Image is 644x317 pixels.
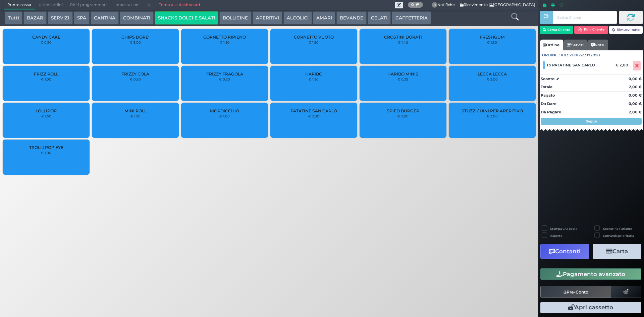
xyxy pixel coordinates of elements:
label: Scontrino Parlante [603,226,632,231]
span: CROSTINI DORATI [384,35,422,40]
button: BOLLICINE [219,11,251,25]
button: Carta [593,244,641,259]
span: LOLLIPOP [36,108,57,113]
small: € 1,50 [130,114,141,118]
a: Torna alla dashboard [155,0,204,10]
button: Rimuovi tutto [609,26,643,34]
small: € 1,50 [41,114,51,118]
a: Servizi [563,40,587,50]
span: Ultimi ordini [35,0,66,10]
button: GELATI [368,11,391,25]
span: HARIBO MINIS [387,71,418,76]
button: Pre-Conto [540,286,611,298]
button: APERITIVI [253,11,282,25]
strong: 0,00 € [629,76,642,81]
button: BAZAR [23,11,47,25]
small: € 0,20 [130,77,141,81]
small: € 1,40 [398,40,408,44]
span: LECCA LECCA [478,71,507,76]
small: € 3,00 [487,114,498,118]
button: SERVIZI [48,11,72,25]
span: FRIZZ ROLL [34,71,58,76]
span: FRIZZY COLA [121,71,149,76]
button: AMARI [313,11,335,25]
a: Note [587,40,608,50]
small: € 0,20 [219,77,230,81]
span: Ordine : [542,52,560,58]
small: € 2,00 [397,114,409,118]
strong: 2,00 € [629,85,642,89]
b: 0 [411,2,414,7]
span: MINI ROLL [124,108,147,113]
span: 1 x PATATINE SAN CARLO [547,63,595,67]
label: Comanda prioritaria [603,233,634,238]
small: € 2,00 [308,114,319,118]
span: Punto cassa [4,0,35,10]
span: PATATINE SAN CARLO [290,108,337,113]
small: € 1,00 [41,151,51,155]
strong: Sconto [541,76,554,82]
span: TROLLI POP EYE [29,145,63,150]
strong: 2,00 € [629,110,642,114]
button: CANTINA [91,11,119,25]
button: Rim. Cliente [574,26,608,34]
label: Asporto [550,233,562,238]
small: € 1,50 [309,40,319,44]
small: € 1,50 [487,40,497,44]
span: CORNETTO RIPIENO [203,35,246,40]
span: CANDY CAKE [32,35,60,40]
small: € 2,00 [487,77,498,81]
strong: Segue [586,119,597,123]
span: Ritiri programmati [66,0,110,10]
small: € 3,00 [130,40,141,44]
span: CORNETTO VUOTO [294,35,334,40]
strong: 0,00 € [629,101,642,106]
button: ALCOLICI [283,11,312,25]
strong: Totale [541,85,552,89]
span: MORDICCHIO [210,108,239,113]
small: € 0,20 [41,40,52,44]
span: 0 [432,2,438,8]
span: FRESHGUM [480,35,505,40]
a: Ordine [540,40,563,50]
span: HARIBO [305,71,322,76]
div: € 2,00 [614,63,632,67]
button: Contanti [540,244,589,259]
input: Codice Cliente [553,11,617,24]
label: Stampa una copia [550,226,577,231]
button: Apri cassetto [540,302,641,313]
span: SPIED BURGER [387,108,419,113]
small: € 1,00 [41,77,51,81]
button: Pagamento avanzato [540,268,641,280]
span: Impostazioni [111,0,143,10]
span: CHIPS DORE' [121,35,149,40]
strong: Pagato [541,93,555,98]
small: € 1,00 [219,114,230,118]
small: € 1,50 [309,77,319,81]
span: STUZZICHINI PER APERITIVO [462,108,523,113]
button: Cerca Cliente [540,26,574,34]
button: SNACKS DOLCI E SALATI [155,11,218,25]
button: SPA [74,11,90,25]
button: COMBINATI [120,11,154,25]
button: CAFFETTERIA [392,11,431,25]
small: € 1,80 [220,40,230,44]
span: FRIZZY FRAGOLA [206,71,243,76]
small: € 0,25 [397,77,408,81]
strong: Da Pagare [541,110,561,114]
span: 101359106323172898 [561,52,600,58]
strong: 0,00 € [629,93,642,98]
strong: Da Dare [541,101,556,106]
button: BEVANDE [336,11,367,25]
button: Tutti [5,11,22,25]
